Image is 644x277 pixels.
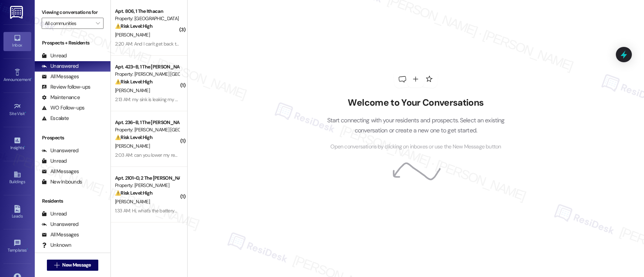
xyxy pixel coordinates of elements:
div: WO Follow-ups [42,104,84,112]
div: 2:03 AM: can you lower my rent tho? [115,152,189,158]
div: Property: [PERSON_NAME] [115,182,179,189]
div: Escalate [42,115,69,122]
div: Unanswered [42,63,79,70]
span: New Message [62,261,91,269]
div: Apt. 806, 1 The Ithacan [115,8,179,15]
button: New Message [47,260,98,271]
div: Residents [35,197,110,205]
span: [PERSON_NAME] [115,87,150,93]
span: Open conversations by clicking on inboxes or use the New Message button [330,142,501,151]
span: • [25,110,26,115]
span: [PERSON_NAME] [115,198,150,205]
div: Apt. 2101~D, 2 The [PERSON_NAME] Rochester [115,174,179,182]
div: Prospects + Residents [35,39,110,47]
div: Unread [42,210,67,218]
a: Templates • [3,237,31,256]
img: ResiDesk Logo [10,6,24,19]
span: • [31,76,32,81]
label: Viewing conversations for [42,7,104,18]
div: 2:13 AM: my sink is leaking my room number is 423 B [115,96,220,103]
span: • [27,247,28,252]
strong: ⚠️ Risk Level: High [115,79,152,85]
div: Prospects [35,134,110,141]
h2: Welcome to Your Conversations [316,97,515,108]
span: • [24,144,25,149]
div: New Inbounds [42,178,82,186]
input: All communities [45,18,92,29]
a: Insights • [3,135,31,153]
div: Property: [PERSON_NAME] [GEOGRAPHIC_DATA][PERSON_NAME] [115,126,179,133]
strong: ⚠️ Risk Level: High [115,134,152,140]
div: Unread [42,157,67,165]
div: 1:33 AM: Hi, what's the battery? You meant the fire alarm? [115,207,229,214]
div: Unknown [42,242,71,249]
div: Apt. 236~B, 1 The [PERSON_NAME] St. [PERSON_NAME] [115,119,179,126]
div: Property: [GEOGRAPHIC_DATA] [115,15,179,22]
a: Leads [3,203,31,222]
div: All Messages [42,73,79,80]
div: Unread [42,52,67,59]
a: Inbox [3,32,31,51]
div: Property: [PERSON_NAME] [GEOGRAPHIC_DATA][PERSON_NAME] [115,71,179,78]
i:  [54,262,59,268]
i:  [96,21,100,26]
span: [PERSON_NAME] [115,32,150,38]
span: [PERSON_NAME] [115,143,150,149]
div: Maintenance [42,94,80,101]
div: 2:20 AM: And I can't get back to my unit right now [115,41,215,47]
div: All Messages [42,168,79,175]
strong: ⚠️ Risk Level: High [115,190,152,196]
div: Apt. 423~B, 1 The [PERSON_NAME] St. [PERSON_NAME] [115,63,179,71]
div: Unanswered [42,221,79,228]
a: Site Visit • [3,100,31,119]
a: Buildings [3,169,31,187]
div: Unanswered [42,147,79,154]
p: Start connecting with your residents and prospects. Select an existing conversation or create a n... [316,115,515,135]
div: Review follow-ups [42,83,90,91]
strong: ⚠️ Risk Level: High [115,23,152,29]
div: All Messages [42,231,79,238]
